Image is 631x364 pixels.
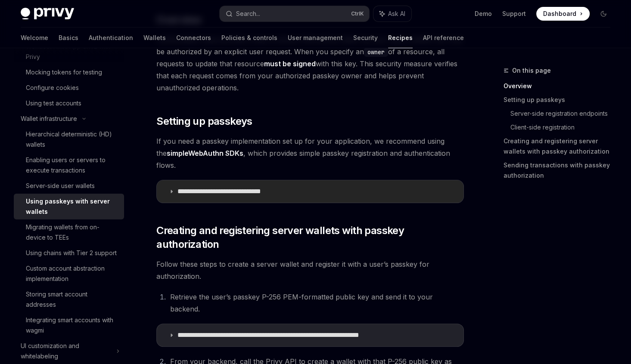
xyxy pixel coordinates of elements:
[156,135,464,171] span: If you need a passkey implementation set up for your application, we recommend using the , which ...
[536,7,590,21] a: Dashboard
[156,258,464,282] span: Follow these steps to create a server wallet and register it with a user’s passkey for authorizat...
[512,65,551,76] span: On this page
[504,79,617,93] a: Overview
[510,120,617,134] a: Client-side registration
[504,93,617,107] a: Setting up passkeys
[156,114,252,128] span: Setting up passkeys
[59,28,78,48] a: Basics
[14,80,124,96] a: Configure cookies
[21,114,77,124] div: Wallet infrastructure
[168,291,464,315] li: Retrieve the user’s passkey P-256 PEM-formatted public key and send it to your backend.
[21,28,48,48] a: Welcome
[26,315,119,336] div: Integrating smart accounts with wagmi
[288,28,343,48] a: User management
[156,34,464,94] span: Authorization keys provide a way to ensure that actions taken by your app’s wallets can only be a...
[21,341,111,361] div: UI customization and whitelabeling
[167,149,243,158] a: simpleWebAuthn SDKs
[423,28,464,48] a: API reference
[26,83,79,93] div: Configure cookies
[14,287,124,312] a: Storing smart account addresses
[14,312,124,338] a: Integrating smart accounts with wagmi
[502,9,526,18] a: Support
[364,47,388,57] code: owner
[264,59,316,68] strong: must be signed
[597,7,610,21] button: Toggle dark mode
[220,6,370,22] button: Search...CtrlK
[143,28,166,48] a: Wallets
[26,67,102,77] div: Mocking tokens for testing
[14,65,124,80] a: Mocking tokens for testing
[26,248,117,258] div: Using chains with Tier 2 support
[176,28,211,48] a: Connectors
[504,134,617,158] a: Creating and registering server wallets with passkey authorization
[14,96,124,111] a: Using test accounts
[221,28,277,48] a: Policies & controls
[26,222,119,243] div: Migrating wallets from on-device to TEEs
[26,289,119,310] div: Storing smart account addresses
[510,107,617,120] a: Server-side registration endpoints
[543,9,576,18] span: Dashboard
[388,9,405,18] span: Ask AI
[21,8,74,20] img: dark logo
[14,194,124,219] a: Using passkeys with server wallets
[26,98,81,108] div: Using test accounts
[14,178,124,194] a: Server-side user wallets
[14,261,124,287] a: Custom account abstraction implementation
[353,28,378,48] a: Security
[388,28,413,48] a: Recipes
[373,6,411,22] button: Ask AI
[236,9,260,19] div: Search...
[14,219,124,245] a: Migrating wallets from on-device to TEEs
[26,129,119,150] div: Hierarchical deterministic (HD) wallets
[14,126,124,152] a: Hierarchical deterministic (HD) wallets
[26,196,119,217] div: Using passkeys with server wallets
[351,10,364,17] span: Ctrl K
[26,181,95,191] div: Server-side user wallets
[504,158,617,182] a: Sending transactions with passkey authorization
[26,263,119,284] div: Custom account abstraction implementation
[475,9,492,18] a: Demo
[156,224,464,251] span: Creating and registering server wallets with passkey authorization
[26,155,119,176] div: Enabling users or servers to execute transactions
[14,152,124,178] a: Enabling users or servers to execute transactions
[89,28,133,48] a: Authentication
[14,245,124,261] a: Using chains with Tier 2 support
